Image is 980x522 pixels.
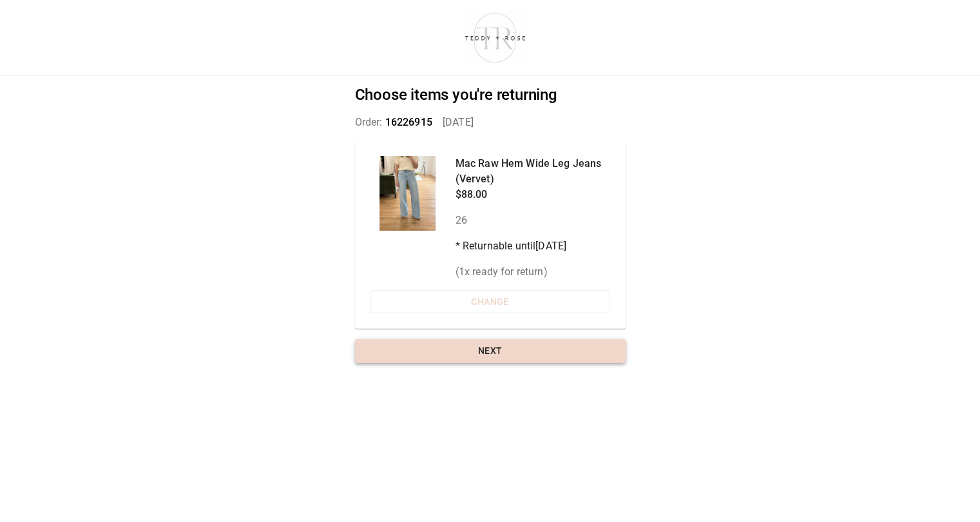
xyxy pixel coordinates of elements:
button: Next [355,339,626,363]
p: Order: [DATE] [355,115,626,130]
button: Change [370,290,610,314]
h2: Choose items you're returning [355,86,626,104]
p: * Returnable until [DATE] [456,238,610,254]
p: Mac Raw Hem Wide Leg Jeans (Vervet) [456,156,610,187]
p: 26 [456,213,610,228]
p: ( 1 x ready for return) [456,264,610,280]
span: 16226915 [385,116,432,128]
p: $88.00 [456,187,610,202]
img: shop-teddyrose.myshopify.com-d93983e8-e25b-478f-b32e-9430bef33fdd [459,10,532,65]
